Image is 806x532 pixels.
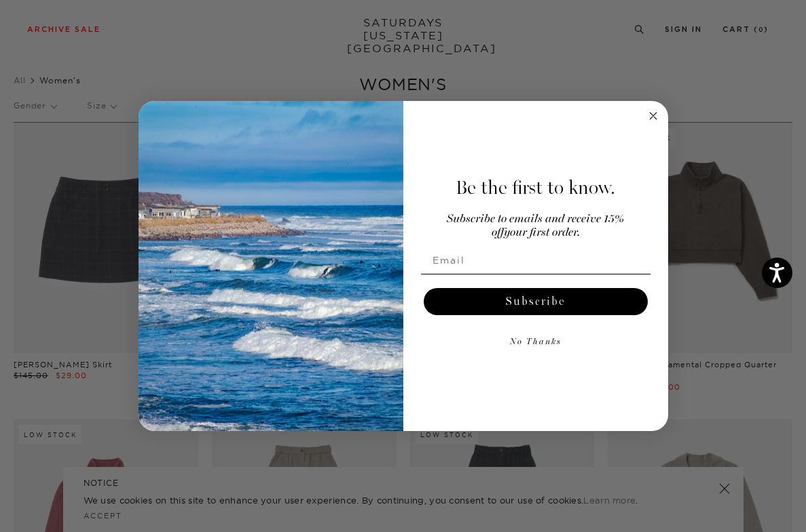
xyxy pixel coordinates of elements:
button: Close dialog [645,108,661,124]
span: off [492,227,504,239]
button: No Thanks [421,329,651,356]
img: 125c788d-000d-4f3e-b05a-1b92b2a23ec9.jpeg [139,101,403,432]
button: Subscribe [424,288,648,315]
span: Be the first to know. [456,176,615,199]
input: Email [421,247,651,274]
span: your first order. [504,227,580,239]
span: Subscribe to emails and receive 15% [447,213,624,225]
